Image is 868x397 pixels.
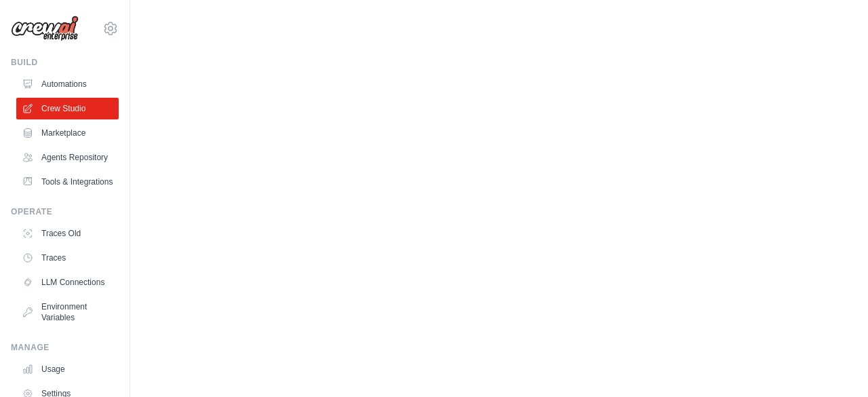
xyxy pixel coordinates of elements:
[16,223,119,244] a: Traces Old
[16,271,119,293] a: LLM Connections
[16,247,119,269] a: Traces
[16,147,119,168] a: Agents Repository
[11,57,119,68] div: Build
[16,296,119,328] a: Environment Variables
[11,16,79,41] img: Logo
[16,122,119,144] a: Marketplace
[16,73,119,95] a: Automations
[11,206,119,217] div: Operate
[16,98,119,119] a: Crew Studio
[11,342,119,353] div: Manage
[16,358,119,380] a: Usage
[16,171,119,193] a: Tools & Integrations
